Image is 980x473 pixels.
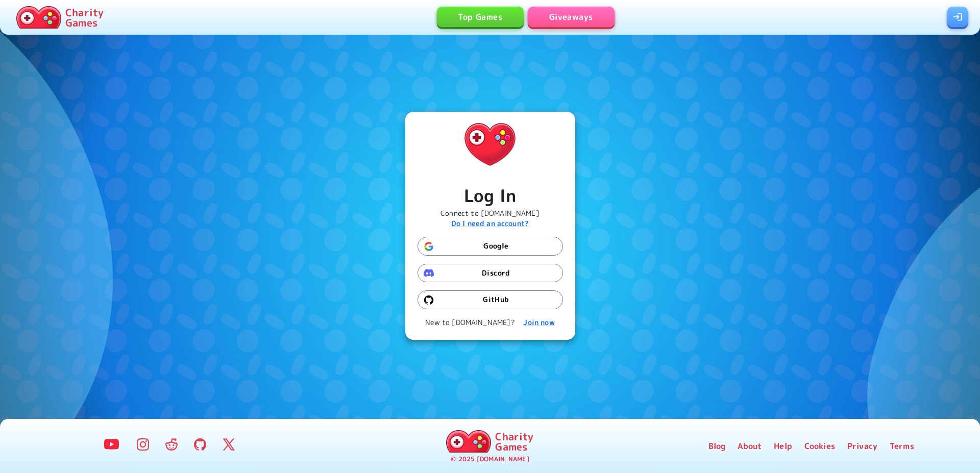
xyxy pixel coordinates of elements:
[437,7,524,27] a: Top Games
[16,6,61,29] img: Charity.Games
[425,317,554,328] p: New to [DOMAIN_NAME]?
[774,440,792,452] a: Help
[137,438,149,451] img: Instagram Logo
[847,440,877,452] a: Privacy
[440,206,540,229] p: Connect to [DOMAIN_NAME]
[440,185,540,206] h4: Log In
[442,428,537,455] a: Charity Games
[457,112,523,177] img: Charity.Games
[804,440,835,452] a: Cookies
[890,440,914,452] a: Terms
[523,317,554,327] b: Join now
[446,430,491,453] img: Charity.Games
[418,290,563,309] button: GitHub
[418,237,563,256] button: Google
[418,264,563,283] button: Discord
[223,438,235,451] img: Twitter Logo
[194,438,206,451] img: GitHub Logo
[528,7,615,27] a: Giveaways
[451,218,529,228] a: Do I need an account?
[495,431,533,452] p: Charity Games
[738,440,762,452] a: About
[523,317,554,328] a: Join now
[708,440,726,452] a: Blog
[165,438,178,451] img: Reddit Logo
[65,7,104,28] p: Charity Games
[451,455,529,464] p: © 2025 [DOMAIN_NAME]
[12,4,108,31] a: Charity Games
